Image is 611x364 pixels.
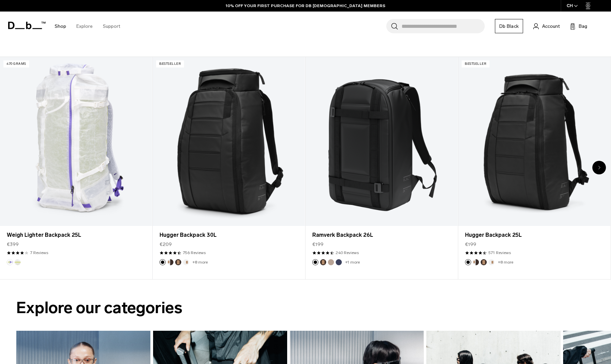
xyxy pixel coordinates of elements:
p: 470 grams [3,60,29,68]
div: 4 / 20 [458,57,611,280]
a: 571 reviews [488,250,511,256]
a: Ramverk Backpack 26L [305,57,458,226]
span: €199 [465,241,476,248]
a: 240 reviews [336,250,359,256]
a: +8 more [498,260,513,265]
a: Db Black [495,19,523,33]
nav: Main Navigation [50,12,125,41]
button: Cappuccino [167,259,173,265]
a: Hugger Backpack 25L [458,57,610,226]
div: Next slide [592,161,606,174]
span: €199 [312,241,323,248]
a: Hugger Backpack 25L [465,231,604,239]
a: 10% OFF YOUR FIRST PURCHASE FOR DB [DEMOGRAPHIC_DATA] MEMBERS [226,3,385,9]
button: Diffusion [15,259,21,265]
a: 7 reviews [30,250,48,256]
button: Black Out [312,259,318,265]
button: Oatmilk [488,259,495,265]
p: Bestseller [462,60,489,68]
a: Explore [76,14,93,38]
a: 756 reviews [183,250,206,256]
div: 2 / 20 [153,57,305,280]
button: Aurora [7,259,13,265]
button: Cappuccino [473,259,479,265]
button: Blue Hour [336,259,342,265]
a: Shop [55,14,66,38]
a: Hugger Backpack 30L [153,57,305,226]
a: Support [103,14,120,38]
a: +8 more [192,260,208,265]
a: Hugger Backpack 30L [160,231,298,239]
a: Ramverk Backpack 26L [312,231,451,239]
a: +1 more [345,260,360,265]
span: €399 [7,241,19,248]
button: Fogbow Beige [328,259,334,265]
button: Espresso [481,259,487,265]
button: Oatmilk [183,259,189,265]
span: Account [542,23,560,30]
div: 3 / 20 [305,57,458,280]
button: Espresso [320,259,326,265]
span: €209 [160,241,172,248]
p: Bestseller [156,60,184,68]
button: Black Out [465,259,471,265]
button: Black Out [160,259,166,265]
button: Espresso [175,259,181,265]
h2: Explore our categories [16,296,595,320]
a: Account [533,22,560,30]
button: Bag [570,22,587,30]
span: Bag [579,23,587,30]
a: Weigh Lighter Backpack 25L [7,231,145,239]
